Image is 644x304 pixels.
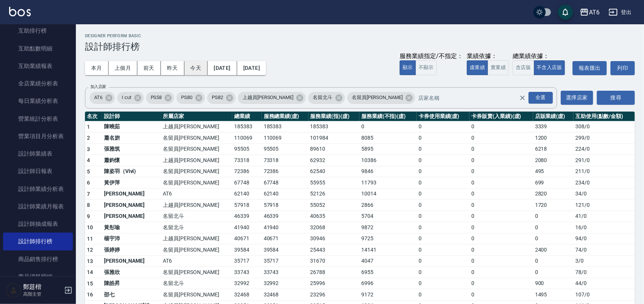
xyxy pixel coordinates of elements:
span: 6 [87,180,90,186]
td: 72386 [232,166,262,177]
td: 6996 [359,278,417,289]
h2: Designer Perform Basic [85,33,635,38]
td: 35717 [262,255,309,267]
td: 張雅筑 [102,143,161,155]
td: 名留員[PERSON_NAME] [161,166,232,177]
td: 0 [417,267,469,278]
th: 卡券販賣(入業績)(虛) [469,112,533,121]
img: Logo [9,7,31,16]
span: PS58 [146,94,167,101]
td: 0 [469,188,533,200]
span: 8 [87,202,90,208]
td: 0 [533,267,573,278]
td: 0 [469,200,533,211]
td: 0 [469,143,533,155]
span: 5 [87,169,90,175]
td: AT6 [161,188,232,200]
td: [PERSON_NAME] [102,188,161,200]
span: 12 [87,247,93,253]
td: 32468 [232,289,262,301]
td: 0 [417,211,469,222]
div: 名留北斗 [308,92,345,104]
th: 服務業績(不指)(虛) [359,112,417,121]
td: 3339 [533,121,573,132]
th: 服務總業績(虛) [262,112,309,121]
td: 0 [469,233,533,244]
td: 0 [533,222,573,233]
td: 39584 [232,244,262,256]
td: 黃伊萍 [102,177,161,189]
td: 黃彤瑜 [102,222,161,233]
td: 0 [417,121,469,132]
td: [PERSON_NAME] [102,211,161,222]
div: PS58 [146,92,175,104]
td: 0 [469,155,533,166]
span: 13 [87,258,93,264]
td: 9172 [359,289,417,301]
a: 互助點數明細 [3,40,73,57]
td: 10014 [359,188,417,200]
td: 1495 [533,289,573,301]
td: 陳皓昇 [102,278,161,289]
td: 44 / 0 [573,278,635,289]
a: 設計師業績分析表 [3,180,73,198]
button: 虛業績 [467,60,488,75]
td: 57918 [232,200,262,211]
td: 40671 [262,233,309,244]
td: 名留北斗 [161,278,232,289]
button: 報表匯出 [573,61,607,75]
td: 4047 [359,255,417,267]
button: 上個月 [109,61,137,75]
span: 1 [87,124,90,130]
td: 185383 [232,121,262,132]
span: 4 [87,157,90,163]
td: 16 / 0 [573,222,635,233]
span: 9 [87,213,90,219]
td: [PERSON_NAME] [102,200,161,211]
td: 41940 [262,222,309,233]
td: 蕭名旂 [102,132,161,144]
h3: 設計師排行榜 [85,41,635,52]
td: 35717 [232,255,262,267]
td: 101984 [309,132,360,144]
td: 41940 [232,222,262,233]
span: AT6 [90,94,107,101]
td: AT6 [161,255,232,267]
td: 0 [469,244,533,256]
td: 33743 [262,267,309,278]
a: 商品銷售排行榜 [3,250,73,268]
td: 74 / 0 [573,244,635,256]
td: 0 [417,143,469,155]
td: 495 [533,166,573,177]
button: 列印 [611,61,635,75]
td: 0 [417,289,469,301]
td: 14141 [359,244,417,256]
td: 名留員[PERSON_NAME] [161,244,232,256]
td: 299 / 0 [573,132,635,144]
td: 2080 [533,155,573,166]
button: 實業績 [488,60,509,75]
td: 9725 [359,233,417,244]
td: 5704 [359,211,417,222]
td: 名留員[PERSON_NAME] [161,132,232,144]
th: 互助使用(點數/金額) [573,112,635,121]
td: 107 / 0 [573,289,635,301]
td: 名留北斗 [161,211,232,222]
span: 11 [87,236,93,242]
td: 2866 [359,200,417,211]
td: 62540 [309,166,360,177]
label: 加入店家 [90,84,106,90]
span: 2 [87,135,90,141]
td: 121 / 0 [573,200,635,211]
td: 上越員[PERSON_NAME] [161,200,232,211]
div: PS80 [176,92,205,104]
td: 5895 [359,143,417,155]
td: 39584 [262,244,309,256]
td: 0 [533,233,573,244]
td: 55052 [309,200,360,211]
span: 上越員[PERSON_NAME] [238,94,298,101]
td: 0 [417,132,469,144]
td: 楊宇沛 [102,233,161,244]
span: 16 [87,291,93,298]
